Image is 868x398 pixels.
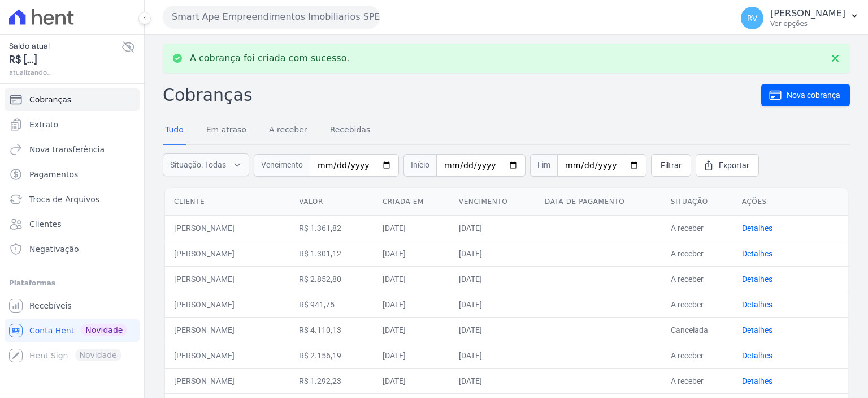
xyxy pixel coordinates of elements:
[290,343,374,368] td: R$ 2.156,19
[536,188,662,216] th: Data de pagamento
[733,188,848,216] th: Ações
[662,266,733,292] td: A receber
[5,113,140,136] a: Extrato
[5,213,140,236] a: Clientes
[328,116,373,145] a: Recebidas
[450,188,536,216] th: Vencimento
[204,116,249,145] a: Em atraso
[662,188,733,216] th: Situação
[5,163,140,186] a: Pagamentos
[696,154,759,177] a: Exportar
[5,188,140,211] a: Troca de Arquivos
[290,241,374,266] td: R$ 1.301,12
[165,343,290,368] td: [PERSON_NAME]
[9,88,135,367] nav: Sidebar
[163,6,380,28] button: Smart Ape Empreendimentos Imobiliarios SPE LTDA
[770,8,845,19] p: [PERSON_NAME]
[450,266,536,292] td: [DATE]
[403,154,436,177] span: Início
[267,116,310,145] a: A receber
[662,317,733,343] td: Cancelada
[29,325,74,336] span: Conta Hent
[450,292,536,317] td: [DATE]
[290,292,374,317] td: R$ 941,75
[290,215,374,241] td: R$ 1.361,82
[254,154,310,177] span: Vencimento
[29,94,71,105] span: Cobranças
[742,275,772,284] a: Detalhes
[5,238,140,260] a: Negativação
[5,88,140,111] a: Cobranças
[719,160,749,171] span: Exportar
[450,343,536,368] td: [DATE]
[742,326,772,335] a: Detalhes
[163,153,249,176] button: Situação: Todas
[662,215,733,241] td: A receber
[9,276,135,290] div: Plataformas
[290,317,374,343] td: R$ 4.110,13
[29,194,99,205] span: Troca de Arquivos
[651,154,691,177] a: Filtrar
[165,292,290,317] td: [PERSON_NAME]
[374,215,450,241] td: [DATE]
[165,188,290,216] th: Cliente
[662,292,733,317] td: A receber
[9,52,121,67] span: R$ [...]
[770,19,845,28] p: Ver opções
[450,215,536,241] td: [DATE]
[29,243,79,255] span: Negativação
[190,53,349,64] p: A cobrança foi criada com sucesso.
[9,67,121,78] span: atualizando...
[5,294,140,317] a: Recebíveis
[29,144,105,155] span: Nova transferência
[787,89,840,101] span: Nova cobrança
[742,351,772,360] a: Detalhes
[374,292,450,317] td: [DATE]
[450,241,536,266] td: [DATE]
[5,319,140,342] a: Conta Hent Novidade
[732,2,868,34] button: RV [PERSON_NAME] Ver opções
[165,241,290,266] td: [PERSON_NAME]
[9,40,121,52] span: Saldo atual
[742,300,772,309] a: Detalhes
[29,119,58,130] span: Extrato
[761,84,850,106] a: Nova cobrança
[374,343,450,368] td: [DATE]
[165,266,290,292] td: [PERSON_NAME]
[662,241,733,266] td: A receber
[742,249,772,258] a: Detalhes
[530,154,557,177] span: Fim
[747,14,758,22] span: RV
[374,188,450,216] th: Criada em
[5,138,140,161] a: Nova transferência
[29,169,78,180] span: Pagamentos
[450,368,536,393] td: [DATE]
[29,219,61,230] span: Clientes
[374,241,450,266] td: [DATE]
[290,188,374,216] th: Valor
[374,368,450,393] td: [DATE]
[661,160,682,171] span: Filtrar
[81,324,127,336] span: Novidade
[170,159,226,170] span: Situação: Todas
[165,368,290,393] td: [PERSON_NAME]
[374,317,450,343] td: [DATE]
[163,116,186,145] a: Tudo
[290,266,374,292] td: R$ 2.852,80
[290,368,374,393] td: R$ 1.292,23
[165,317,290,343] td: [PERSON_NAME]
[450,317,536,343] td: [DATE]
[742,224,772,233] a: Detalhes
[165,215,290,241] td: [PERSON_NAME]
[163,82,761,108] h2: Cobranças
[742,376,772,386] a: Detalhes
[662,343,733,368] td: A receber
[662,368,733,393] td: A receber
[374,266,450,292] td: [DATE]
[29,300,72,311] span: Recebíveis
